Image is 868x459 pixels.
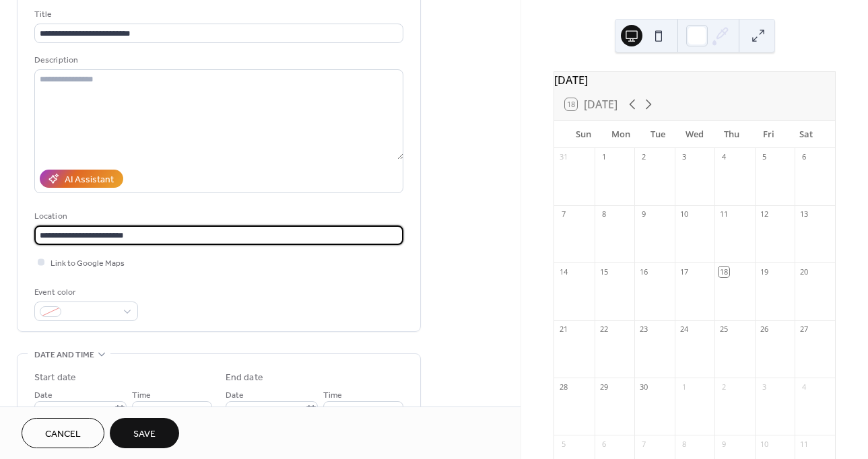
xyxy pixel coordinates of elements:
span: Cancel [45,427,81,442]
div: 11 [719,209,729,219]
span: Time [132,388,151,402]
div: 7 [638,439,648,449]
span: Link to Google Maps [51,256,125,271]
div: Mon [602,121,639,148]
div: 25 [719,324,729,334]
div: 4 [799,382,809,392]
div: 2 [719,382,729,392]
div: 11 [799,439,809,449]
div: 5 [558,439,568,449]
div: End date [226,371,263,385]
div: Wed [676,121,713,148]
div: 17 [679,267,689,277]
div: 3 [679,152,689,162]
div: 5 [759,152,769,162]
div: Start date [34,371,76,385]
div: 21 [558,324,568,334]
span: Date and time [34,348,94,362]
div: 4 [719,152,729,162]
div: 14 [558,267,568,277]
div: 13 [799,209,809,219]
div: 12 [759,209,769,219]
div: 31 [558,152,568,162]
button: AI Assistant [40,170,123,188]
div: [DATE] [554,72,835,88]
div: 2 [638,152,648,162]
div: 9 [719,439,729,449]
div: 24 [679,324,689,334]
div: 16 [638,267,648,277]
button: Cancel [22,418,104,448]
span: Date [34,388,53,402]
div: 18 [719,267,729,277]
div: Event color [34,285,135,299]
span: Save [133,427,156,442]
span: Date [226,388,244,402]
div: Location [34,209,401,223]
div: 9 [638,209,648,219]
div: 3 [759,382,769,392]
div: 27 [799,324,809,334]
div: 28 [558,382,568,392]
div: 1 [599,152,609,162]
div: Fri [750,121,787,148]
div: 7 [558,209,568,219]
div: 20 [799,267,809,277]
div: 15 [599,267,609,277]
div: 23 [638,324,648,334]
div: 8 [599,209,609,219]
div: Sat [787,121,824,148]
div: 6 [599,439,609,449]
div: 8 [679,439,689,449]
div: Description [34,53,401,67]
div: 19 [759,267,769,277]
div: 22 [599,324,609,334]
div: 6 [799,152,809,162]
div: Sun [565,121,602,148]
div: 30 [638,382,648,392]
div: 26 [759,324,769,334]
div: 29 [599,382,609,392]
div: 10 [679,209,689,219]
div: Tue [639,121,676,148]
div: AI Assistant [65,173,114,187]
div: 1 [679,382,689,392]
div: Title [34,7,401,22]
span: Time [323,388,342,402]
div: 10 [759,439,769,449]
div: Thu [713,121,750,148]
button: Save [110,418,179,448]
